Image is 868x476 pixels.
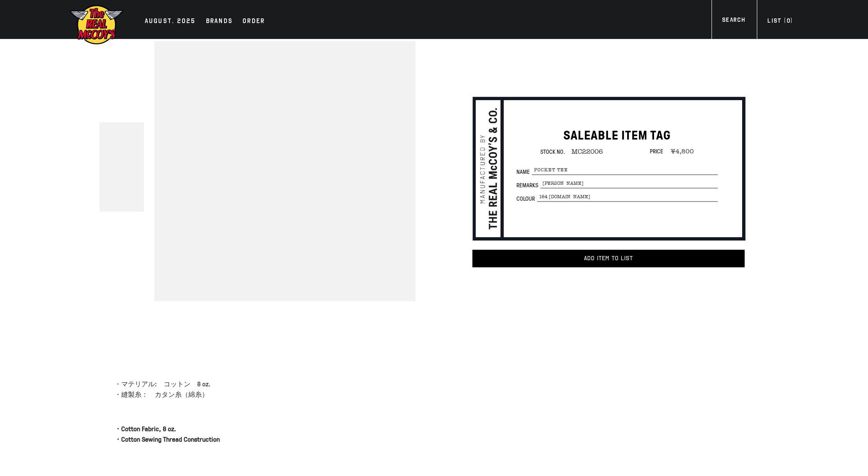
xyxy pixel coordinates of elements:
[516,196,537,202] span: Colour
[152,39,417,303] div: true
[115,424,220,444] strong: ・Cotton Fabric, 8 oz. ・Cotton Sewing Thread Construction
[516,169,532,175] span: Name
[472,250,745,267] button: Add item to List
[141,16,200,28] a: AUGUST. 2025
[206,16,233,28] div: Brands
[99,167,144,211] a: POCKET TEE
[516,128,718,144] h1: SALEABLE ITEM TAG
[238,16,269,28] a: Order
[537,193,718,202] span: 164 [DOMAIN_NAME]
[69,4,124,45] img: mccoys-exhibition
[565,148,603,155] span: MC22006
[516,183,540,189] span: Remarks
[540,179,718,189] span: [PERSON_NAME]
[99,122,144,167] a: POCKET TEE
[242,16,265,28] div: Order
[767,16,792,28] div: List ( )
[115,379,417,400] p: ・マテリアル: コットン 8 oz. ・縫製糸： カタン糸（綿糸）
[757,16,803,28] a: List (0)
[712,16,756,27] a: Search
[145,16,196,28] div: AUGUST. 2025
[665,147,694,155] span: ¥4,800
[722,16,745,27] div: Search
[787,17,790,24] span: 0
[650,147,663,155] span: Price
[532,166,718,175] span: POCKET TEE
[540,147,565,155] span: Stock No.
[584,255,633,262] span: Add item to List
